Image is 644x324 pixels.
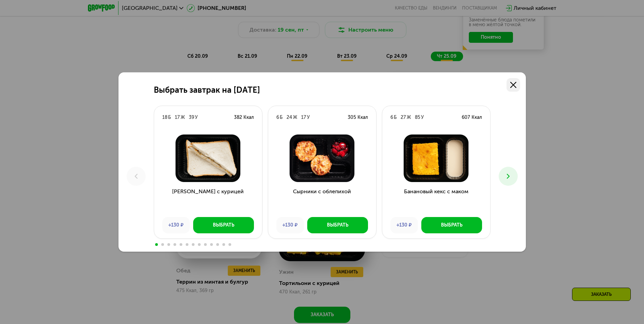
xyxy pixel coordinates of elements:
div: 607 Ккал [462,114,482,121]
div: 6 [390,114,393,121]
div: 382 Ккал [234,114,254,121]
img: Сэндвич с курицей [160,134,257,182]
div: У [421,114,424,121]
div: 27 [401,114,406,121]
div: Ж [407,114,411,121]
img: Банановый кекс с маком [388,134,485,182]
div: Б [394,114,397,121]
div: 85 [415,114,420,121]
img: Сырники с облепихой [274,134,371,182]
div: Б [168,114,171,121]
div: 17 [301,114,306,121]
div: Ж [293,114,297,121]
div: У [195,114,198,121]
div: +130 ₽ [390,217,418,233]
h3: Сырники с облепихой [268,187,376,212]
div: +130 ₽ [276,217,304,233]
button: Выбрать [193,217,254,233]
div: Выбрать [327,222,348,229]
h3: [PERSON_NAME] с курицей [154,187,262,212]
div: 24 [287,114,292,121]
div: 17 [175,114,180,121]
h3: Банановый кекс с маком [382,187,490,212]
div: Выбрать [213,222,234,229]
div: У [307,114,310,121]
div: Выбрать [441,222,462,229]
div: 305 Ккал [348,114,368,121]
button: Выбрать [307,217,368,233]
div: 39 [189,114,194,121]
div: 18 [162,114,167,121]
div: Б [280,114,282,121]
div: 6 [276,114,279,121]
button: Выбрать [421,217,482,233]
div: +130 ₽ [162,217,190,233]
h2: Выбрать завтрак на [DATE] [154,85,260,95]
div: Ж [181,114,185,121]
